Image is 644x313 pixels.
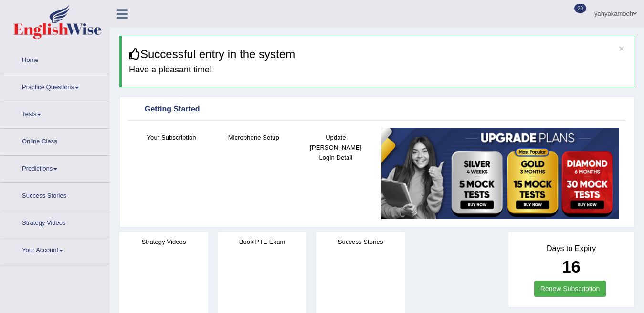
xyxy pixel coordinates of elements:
a: Practice Questions [0,74,109,98]
a: Success Stories [0,183,109,207]
a: Tests [0,101,109,125]
h4: Book PTE Exam [218,237,306,247]
h3: Successful entry in the system [129,48,627,61]
div: Getting Started [130,102,623,117]
a: Predictions [0,156,109,180]
a: Home [0,47,109,71]
button: × [619,43,624,53]
h4: Update [PERSON_NAME] Login Detail [299,132,372,162]
img: small5.jpg [381,128,619,219]
b: 16 [562,257,581,276]
h4: Have a pleasant time! [129,65,627,75]
h4: Days to Expiry [519,244,623,253]
h4: Microphone Setup [217,132,290,142]
h4: Success Stories [316,237,405,247]
a: Online Class [0,129,109,152]
a: Strategy Videos [0,210,109,234]
a: Renew Subscription [534,281,606,297]
h4: Your Subscription [135,132,208,142]
a: Your Account [0,237,109,261]
h4: Strategy Videos [119,237,208,247]
span: 20 [574,4,586,13]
